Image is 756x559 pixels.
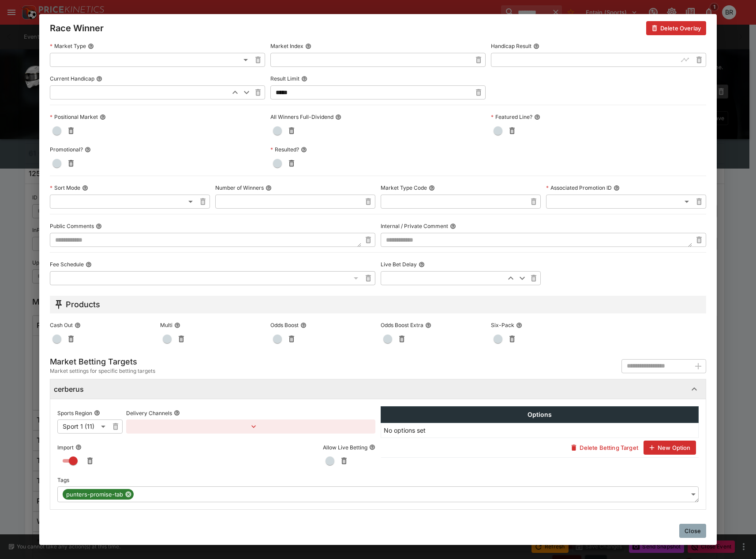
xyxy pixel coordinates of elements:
button: Market Type Code [429,185,435,191]
button: All Winners Full-Dividend [335,114,341,120]
p: Sports Region [57,409,92,417]
button: Market Index [305,43,311,49]
p: Featured Line? [491,113,532,121]
p: Six-Pack [491,321,514,329]
button: Promotional? [85,147,91,153]
button: Allow Live Betting [369,444,375,450]
span: punters-promise-tab [63,490,127,499]
p: Odds Boost Extra [381,321,423,329]
h4: Race Winner [50,22,104,34]
p: Cash Out [50,321,73,329]
p: Handicap Result [491,42,531,50]
button: Number of Winners [266,185,272,191]
p: Internal / Private Comment [381,222,448,230]
p: Fee Schedule [50,261,84,268]
button: Internal / Private Comment [450,223,456,229]
button: Fee Schedule [86,261,92,268]
button: Market Type [88,43,94,49]
button: Multi [174,322,180,328]
h6: cerberus [54,385,84,394]
p: Delivery Channels [126,409,172,417]
button: Import [75,444,82,450]
button: Current Handicap [96,76,102,82]
p: Allow Live Betting [323,444,367,451]
button: Close [679,524,706,538]
p: Live Bet Delay [381,261,417,268]
button: Delete Betting Target [565,441,643,455]
button: Odds Boost Extra [425,322,431,328]
button: Odds Boost [300,322,307,328]
h5: Market Betting Targets [50,357,155,367]
p: Market Type Code [381,184,427,191]
p: Positional Market [50,113,98,121]
button: Associated Promotion ID [614,185,620,191]
button: Resulted? [301,147,307,153]
p: Odds Boost [270,321,299,329]
span: Market settings for specific betting targets [50,367,155,375]
button: Live Bet Delay [419,261,425,268]
button: Delete Overlay [646,21,706,35]
p: Tags [57,476,69,484]
button: Public Comments [96,223,102,229]
div: Sport 1 (11) [57,419,109,434]
button: Cash Out [75,322,81,328]
p: All Winners Full-Dividend [270,113,333,121]
button: Delivery Channels [174,410,180,416]
button: Sort Mode [82,185,88,191]
p: Number of Winners [215,184,264,191]
p: Market Type [50,42,86,50]
p: Associated Promotion ID [546,184,612,191]
th: Options [381,407,699,423]
button: Handicap Result [533,43,539,49]
p: Multi [160,321,172,329]
p: Promotional? [50,146,83,153]
button: New Option [644,441,696,455]
p: Resulted? [270,146,299,153]
p: Public Comments [50,222,94,230]
button: Positional Market [100,114,106,120]
p: Sort Mode [50,184,80,191]
p: Import [57,444,74,451]
p: Market Index [270,42,303,50]
p: Current Handicap [50,75,94,82]
button: Featured Line? [534,114,540,120]
button: Six-Pack [516,322,522,328]
button: Result Limit [301,76,307,82]
div: punters-promise-tab [63,489,134,500]
p: Result Limit [270,75,299,82]
td: No options set [381,423,699,438]
button: Sports Region [94,410,100,416]
h5: Products [66,299,100,309]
